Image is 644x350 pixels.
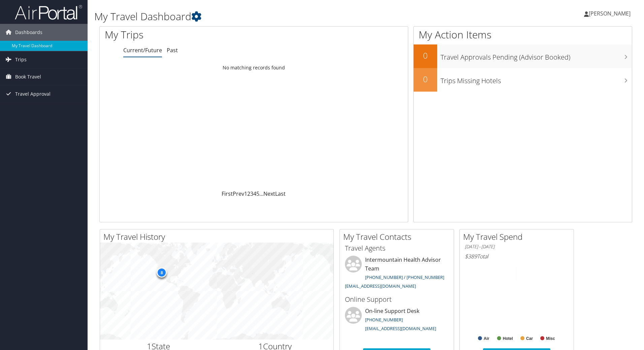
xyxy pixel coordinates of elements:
a: 0Travel Approvals Pending (Advisor Booked) [414,44,632,68]
h2: 0 [414,50,437,61]
li: Intermountain Health Advisor Team [342,256,452,292]
td: No matching records found [100,62,408,74]
a: 1 [244,190,247,197]
a: Current/Future [123,46,162,54]
h1: My Travel Dashboard [94,9,456,24]
a: Past [167,46,178,54]
text: Hotel [503,336,513,341]
a: [PERSON_NAME] [584,3,637,24]
a: [EMAIL_ADDRESS][DOMAIN_NAME] [345,283,416,289]
span: Dashboards [15,24,42,41]
a: [PHONE_NUMBER] [365,317,403,323]
span: Trips [15,51,27,68]
text: Air [484,336,489,341]
span: Book Travel [15,68,41,85]
h1: My Trips [105,28,275,42]
h6: [DATE] - [DATE] [465,244,569,250]
img: airportal-logo.png [15,4,82,20]
a: Next [263,190,275,197]
a: [EMAIL_ADDRESS][DOMAIN_NAME] [365,325,436,331]
a: First [222,190,233,197]
h1: My Action Items [414,28,632,42]
a: Last [275,190,286,197]
h2: My Travel Contacts [343,231,454,243]
span: … [259,190,263,197]
h2: My Travel History [103,231,333,243]
a: 5 [256,190,259,197]
h3: Travel Approvals Pending (Advisor Booked) [441,49,632,62]
text: Misc [546,336,555,341]
h2: 0 [414,73,437,85]
h3: Travel Agents [345,244,449,253]
span: $389 [465,253,477,260]
a: [PHONE_NUMBER] / [PHONE_NUMBER] [365,274,444,280]
a: Prev [233,190,244,197]
li: On-line Support Desk [342,307,452,335]
h3: Trips Missing Hotels [441,73,632,86]
a: 3 [250,190,253,197]
text: Car [526,336,533,341]
h3: Online Support [345,295,449,304]
a: 2 [247,190,250,197]
div: 8 [157,267,167,278]
span: Travel Approval [15,86,51,102]
a: 0Trips Missing Hotels [414,68,632,92]
a: 4 [253,190,256,197]
h2: My Travel Spend [463,231,574,243]
span: [PERSON_NAME] [589,10,631,17]
h6: Total [465,253,569,260]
